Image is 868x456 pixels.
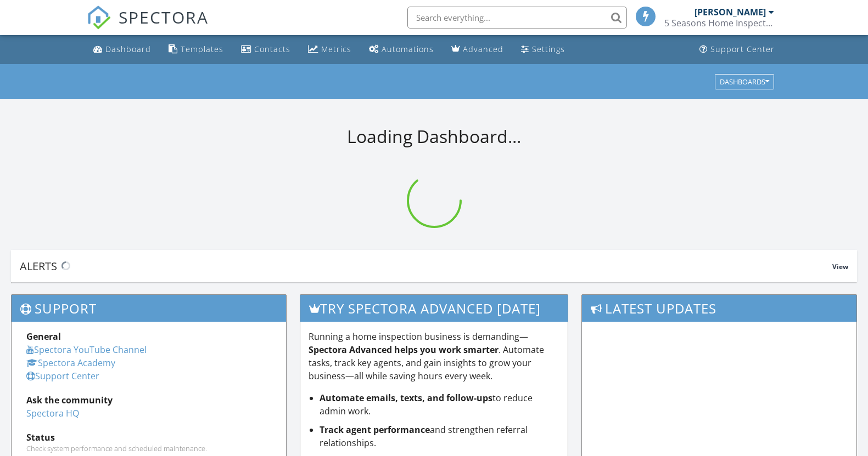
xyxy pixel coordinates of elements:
[720,78,769,86] div: Dashboards
[119,5,209,29] span: SPECTORA
[26,407,79,419] a: Spectora HQ
[407,7,627,29] input: Search everything...
[26,344,147,356] a: Spectora YouTube Channel
[664,18,774,29] div: 5 Seasons Home Inspections
[382,44,434,54] div: Automations
[26,357,115,369] a: Spectora Academy
[164,39,228,60] a: Templates
[87,5,111,30] img: The Best Home Inspection Software - Spectora
[532,44,565,54] div: Settings
[309,330,560,383] p: Running a home inspection business is demanding— . Automate tasks, track key agents, and gain ins...
[463,44,503,54] div: Advanced
[320,423,560,449] li: and strengthen referral relationships.
[237,39,295,60] a: Contacts
[300,295,568,322] h3: Try spectora advanced [DATE]
[26,444,271,453] div: Check system performance and scheduled maintenance.
[304,39,356,60] a: Metrics
[320,392,492,404] strong: Automate emails, texts, and follow-ups
[715,74,774,89] button: Dashboards
[26,431,271,444] div: Status
[695,7,766,18] div: [PERSON_NAME]
[87,15,209,38] a: SPECTORA
[320,391,560,418] li: to reduce admin work.
[89,39,155,60] a: Dashboard
[710,44,775,54] div: Support Center
[181,44,223,54] div: Templates
[695,39,779,60] a: Support Center
[447,39,508,60] a: Advanced
[309,344,499,356] strong: Spectora Advanced helps you work smarter
[12,295,286,322] h3: Support
[20,259,832,273] div: Alerts
[321,44,351,54] div: Metrics
[832,262,848,271] span: View
[26,370,99,382] a: Support Center
[26,330,61,343] strong: General
[517,39,569,60] a: Settings
[320,424,430,436] strong: Track agent performance
[26,394,271,407] div: Ask the community
[365,39,438,60] a: Automations (Basic)
[582,295,856,322] h3: Latest Updates
[254,44,290,54] div: Contacts
[105,44,151,54] div: Dashboard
